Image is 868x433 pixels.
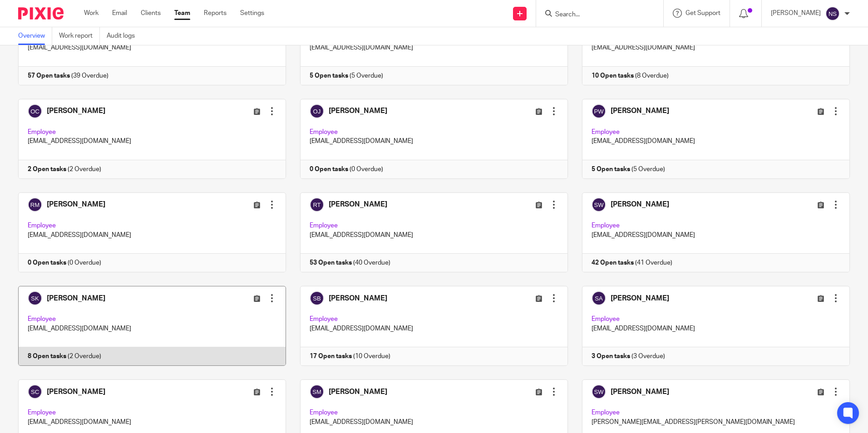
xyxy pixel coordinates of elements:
[107,27,142,45] a: Audit logs
[84,9,99,18] a: Work
[141,9,161,18] a: Clients
[825,6,840,21] img: svg%3E
[686,10,720,16] span: Get Support
[174,9,190,18] a: Team
[204,9,227,18] a: Reports
[18,27,52,45] a: Overview
[771,9,821,18] p: [PERSON_NAME]
[112,9,127,18] a: Email
[59,27,100,45] a: Work report
[18,7,64,20] img: Pixie
[554,11,636,19] input: Search
[240,9,264,18] a: Settings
